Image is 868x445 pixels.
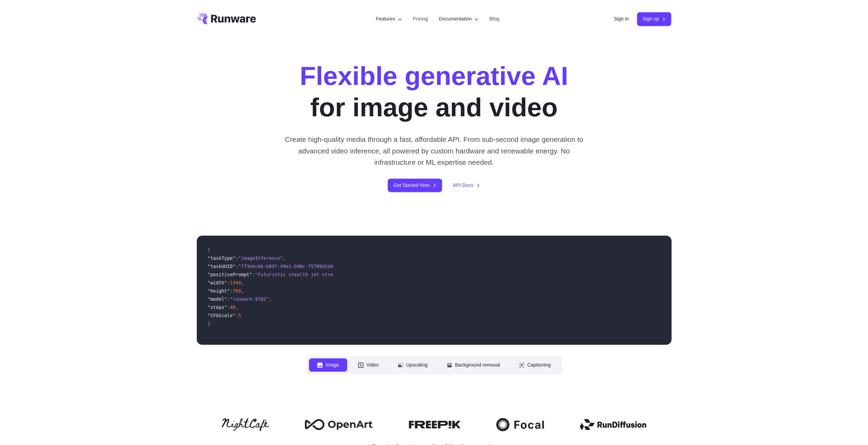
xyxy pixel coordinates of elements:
[255,272,509,277] span: "Futuristic stealth jet streaking through a neon-lit cityscape with glowing purple exhaust"
[230,288,233,294] span: :
[637,12,672,26] a: Sign up
[208,321,210,326] span: }
[230,280,241,285] span: 1344
[439,15,479,23] label: Documentation
[208,305,227,310] span: "steps"
[489,15,499,23] a: Blog
[439,358,508,372] button: Background removal
[388,179,442,192] a: Get Started Now
[283,255,285,261] span: ,
[269,296,272,302] span: ,
[227,280,230,285] span: :
[208,280,227,285] span: "width"
[241,280,244,285] span: ,
[614,15,629,23] a: Sign in
[390,358,436,372] button: Upscaling
[230,296,269,302] span: "runware:97@2"
[230,305,235,310] span: 40
[350,358,387,372] button: Video
[227,296,230,302] span: :
[300,61,568,90] strong: Flexible generative AI
[208,296,227,302] span: "model"
[208,247,210,253] span: {
[235,264,238,269] span: :
[309,358,347,372] button: Image
[241,288,244,294] span: ,
[238,264,344,269] span: "7f3ebcb6-b897-49e1-b98c-f5789d2d40d7"
[235,305,238,310] span: ,
[282,134,586,168] p: Create high-quality media through a fast, affordable API. From sub-second image generation to adv...
[252,272,255,277] span: :
[208,272,252,277] span: "positivePrompt"
[238,255,283,261] span: "imageInference"
[511,358,559,372] button: Captioning
[453,181,480,189] a: API Docs
[208,288,230,294] span: "height"
[227,305,230,310] span: :
[235,255,238,261] span: :
[233,288,241,294] span: 768
[197,13,256,24] a: Go to /
[238,313,241,318] span: 5
[208,255,236,261] span: "taskType"
[208,264,236,269] span: "taskUUID"
[300,60,568,123] h1: for image and video
[208,313,236,318] span: "CFGScale"
[235,313,238,318] span: :
[413,15,428,23] a: Pricing
[376,15,402,23] label: Features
